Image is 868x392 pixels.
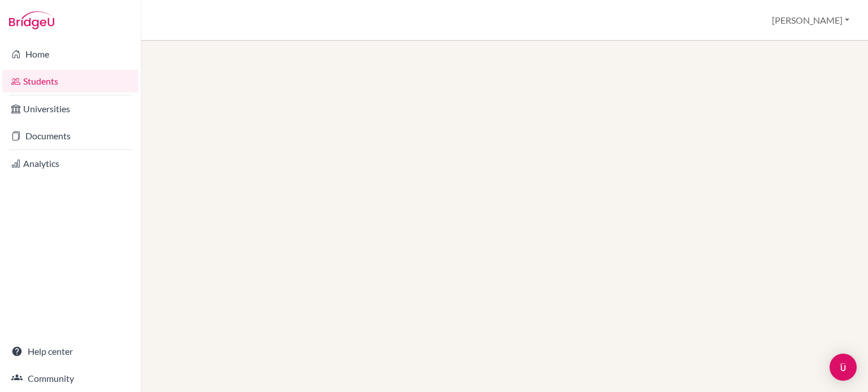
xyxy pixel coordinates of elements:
[2,98,138,120] a: Universities
[2,70,138,93] a: Students
[9,11,54,29] img: Bridge-U
[767,10,854,31] button: [PERSON_NAME]
[2,340,138,363] a: Help center
[830,354,857,381] div: Open Intercom Messenger
[2,367,138,390] a: Community
[2,152,138,175] a: Analytics
[2,125,138,147] a: Documents
[2,43,138,65] a: Home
